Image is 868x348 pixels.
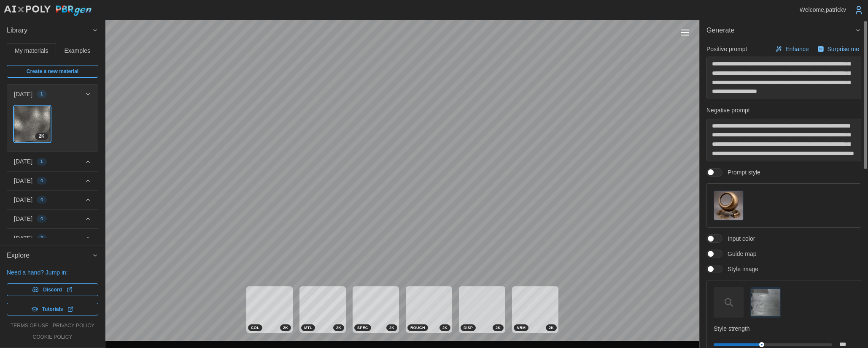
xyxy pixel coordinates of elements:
span: 4 [40,196,43,203]
span: Examples [65,48,90,54]
span: 2 [40,235,43,242]
p: [DATE] [14,177,32,185]
span: Create a new material [27,65,78,77]
button: Generate [700,20,868,41]
span: 1 [40,91,43,98]
a: Discord [7,283,98,296]
img: Style image [751,289,780,316]
span: Discord [43,284,62,296]
span: SPEC [357,325,368,331]
button: [DATE]4 [7,190,98,209]
button: [DATE]1 [7,85,98,103]
span: NRM [517,325,526,331]
p: [DATE] [14,234,32,242]
span: 2 K [442,325,447,331]
span: 4 [40,177,43,184]
span: Tutorials [42,303,63,315]
p: [DATE] [14,90,32,98]
p: [DATE] [14,215,32,223]
button: [DATE]4 [7,171,98,190]
button: Enhance [773,43,811,55]
p: Need a hand? Jump in: [7,268,98,277]
p: Negative prompt [706,106,861,114]
p: [DATE] [14,157,32,166]
span: Generate [706,20,855,41]
span: Guide map [722,250,756,258]
p: Welcome, patrickv [800,5,846,14]
span: My materials [15,48,48,54]
span: 2 K [39,133,44,140]
span: 2 K [496,325,501,331]
span: DISP [464,325,473,331]
span: Library [7,20,92,41]
img: AIxPoly PBRgen [3,5,92,16]
img: Prompt style [714,191,743,220]
p: [DATE] [14,196,32,204]
span: MTL [304,325,312,331]
a: cookie policy [32,334,72,341]
span: Explore [7,245,92,266]
p: Enhance [785,45,810,53]
button: [DATE]4 [7,209,98,228]
a: Create a new material [7,65,98,78]
a: Tutorials [7,303,98,315]
span: 2 K [283,325,288,331]
span: Style image [722,265,758,273]
span: 2 K [549,325,554,331]
button: [DATE]1 [7,152,98,171]
button: Prompt style [714,190,744,220]
span: 4 [40,215,43,222]
div: [DATE]1 [7,103,98,152]
p: Style strength [714,324,854,333]
button: [DATE]2 [7,229,98,247]
span: ROUGH [410,325,425,331]
button: Toggle viewport controls [679,27,691,38]
span: 2 K [336,325,341,331]
span: Prompt style [722,168,760,177]
span: Input color [722,234,755,243]
span: 1 [40,158,43,165]
span: 2 K [389,325,394,331]
a: privacy policy [53,322,94,329]
button: Surprise me [815,43,861,55]
a: terms of use [11,322,49,329]
button: Style image [750,287,780,317]
p: Surprise me [828,45,861,53]
a: CJurYaiFlzO5TbWGI5OX2K [14,106,51,142]
p: Positive prompt [706,45,747,53]
img: CJurYaiFlzO5TbWGI5OX [14,106,50,142]
span: COL [251,325,259,331]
